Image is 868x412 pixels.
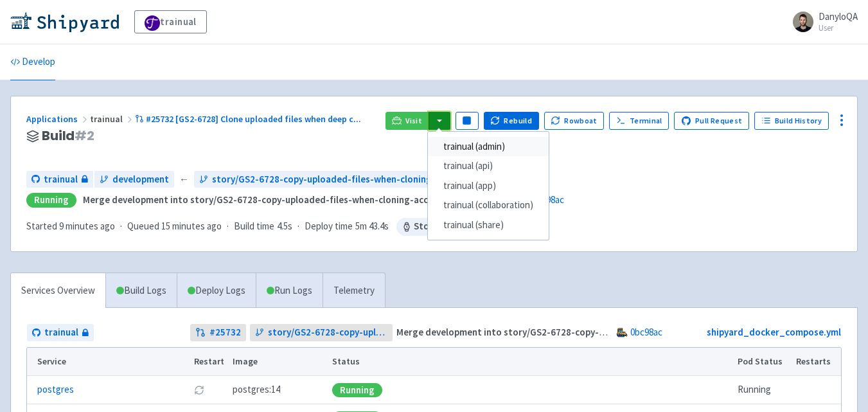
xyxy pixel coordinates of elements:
span: Visit [405,116,422,126]
span: #25732 [GS2-6728] Clone uploaded files when deep c ... [146,113,361,125]
a: Build History [754,112,829,130]
a: Services Overview [11,273,105,309]
a: trainual (api) [428,156,549,176]
a: trainual [134,10,207,33]
small: User [819,24,858,32]
th: Restarts [792,348,841,376]
span: story/GS2-6728-copy-uploaded-files-when-cloning-account-in-saas-admin [268,325,387,340]
span: trainual [44,172,78,187]
th: Pod Status [734,348,792,376]
a: #25732 [190,324,246,341]
span: Build time [234,219,274,234]
a: story/GS2-6728-copy-uploaded-files-when-cloning-account-in-saas-admin [194,171,540,188]
span: Stopping in 2 hr 50 min [396,218,518,236]
a: Build Logs [106,273,177,309]
button: Rebuild [484,112,539,130]
span: ← [179,172,189,187]
span: story/GS2-6728-copy-uploaded-files-when-cloning-account-in-saas-admin [212,172,535,187]
button: Pause [456,112,479,130]
span: Queued [127,220,222,232]
div: · · · [26,218,518,236]
div: Running [332,383,382,397]
span: Started [26,220,115,232]
span: trainual [90,113,135,125]
a: trainual [27,324,94,341]
a: trainual (admin) [428,137,549,157]
span: 5m 43.4s [355,219,389,234]
a: trainual (collaboration) [428,195,549,215]
a: Pull Request [674,112,749,130]
a: Terminal [609,112,669,130]
a: 0bc98ac [630,326,662,338]
a: Applications [26,113,90,125]
a: Visit [385,112,429,130]
a: trainual [26,171,93,188]
span: postgres:14 [233,382,280,397]
button: Restart pod [194,385,204,395]
th: Image [228,348,328,376]
a: development [94,171,174,188]
th: Restart [190,348,228,376]
td: Running [734,376,792,404]
a: Telemetry [323,273,385,309]
span: Deploy time [305,219,353,234]
a: postgres [37,382,74,397]
time: 9 minutes ago [59,220,115,232]
th: Status [328,348,734,376]
button: Rowboat [544,112,605,130]
a: story/GS2-6728-copy-uploaded-files-when-cloning-account-in-saas-admin [250,324,393,341]
strong: Merge development into story/GS2-6728-copy-uploaded-files-when-cloning-account-in-saas-admin [396,326,827,338]
span: 4.5s [277,219,292,234]
span: trainual [44,325,78,340]
div: Running [26,193,76,208]
span: development [112,172,169,187]
span: Build [42,129,94,143]
time: 15 minutes ago [161,220,222,232]
span: # 2 [75,127,94,145]
a: trainual (share) [428,215,549,235]
img: Shipyard logo [10,12,119,32]
strong: # 25732 [209,325,241,340]
a: Run Logs [256,273,323,309]
th: Service [27,348,190,376]
a: trainual (app) [428,176,549,196]
a: DanyloQA User [785,12,858,32]
a: #25732 [GS2-6728] Clone uploaded files when deep c... [135,113,363,125]
strong: Merge development into story/GS2-6728-copy-uploaded-files-when-cloning-account-in-saas-admin [83,193,513,206]
a: shipyard_docker_compose.yml [707,326,841,338]
a: Deploy Logs [177,273,256,309]
span: DanyloQA [819,10,858,22]
a: Develop [10,44,55,80]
